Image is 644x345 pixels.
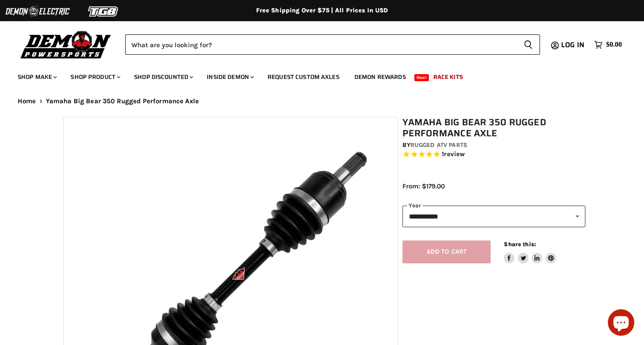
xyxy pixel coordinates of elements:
a: Inside Demon [200,68,259,86]
span: From: $179.00 [402,182,445,190]
span: 1 reviews [442,150,465,158]
span: New! [414,74,429,81]
a: Race Kits [427,68,469,86]
img: Demon Powersports [18,29,114,60]
span: Yamaha Big Bear 350 Rugged Performance Axle [46,97,199,105]
a: Shop Make [11,68,62,86]
a: Home [18,97,36,105]
a: Shop Discounted [127,68,198,86]
a: Log in [557,41,590,49]
select: year [402,206,585,227]
button: Search [517,34,540,55]
inbox-online-store-chat: Shopify online store chat [605,309,637,338]
span: Log in [561,39,584,50]
ul: Main menu [11,64,620,86]
span: $0.00 [606,41,622,49]
a: $0.00 [590,38,626,51]
a: Demon Rewards [348,68,413,86]
a: Request Custom Axles [261,68,346,86]
span: review [444,150,465,158]
a: Rugged ATV Parts [410,141,467,149]
span: Share this: [504,241,536,247]
a: Shop Product [64,68,126,86]
aside: Share this: [504,240,556,264]
span: Rated 5.0 out of 5 stars 1 reviews [402,150,585,159]
h1: Yamaha Big Bear 350 Rugged Performance Axle [402,117,585,139]
img: TGB Logo 2 [71,3,137,20]
form: Product [125,34,540,55]
div: by [402,140,585,150]
input: Search [125,34,517,55]
img: Demon Electric Logo 2 [4,3,71,20]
